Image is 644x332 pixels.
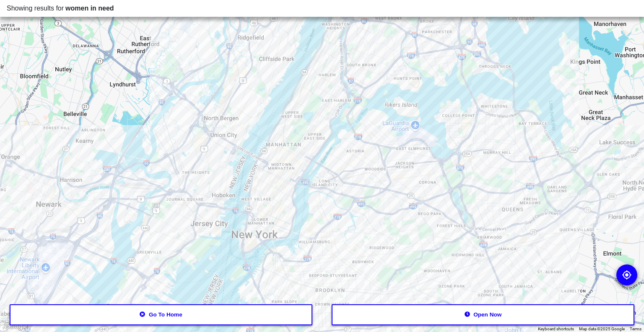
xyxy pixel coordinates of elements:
button: Open now [332,304,634,325]
a: Terms (opens in new tab) [630,327,641,331]
button: Keyboard shortcuts [538,326,574,332]
img: Google [2,321,30,332]
a: Open this area in Google Maps (opens a new window) [2,321,30,332]
div: Showing results for [7,3,637,13]
span: women in need [65,5,114,12]
span: Map data ©2025 Google [579,327,625,331]
img: go to my location [622,270,632,280]
button: Go to home [10,304,312,325]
